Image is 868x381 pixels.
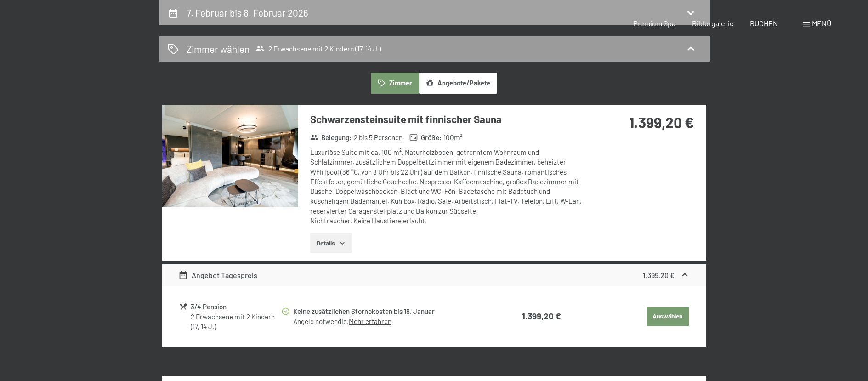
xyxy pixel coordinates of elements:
[812,19,831,28] span: Menü
[310,148,584,226] div: Luxuriöse Suite mit ca. 100 m², Naturholzboden, getrenntem Wohnraum und Schlafzimmer, zusätzliche...
[443,133,462,142] span: 100 m²
[419,73,497,94] button: Angebote/Pakete
[354,133,403,142] span: 2 bis 5 Personen
[178,270,257,281] div: Angebot Tagespreis
[162,105,298,207] img: mss_renderimg.php
[293,306,484,317] div: Keine zusätzlichen Stornokosten bis 18. Januar
[191,301,280,312] div: 3/4 Pension
[310,112,584,126] h3: Schwarzensteinsuite mit finnischer Sauna
[187,42,250,56] h2: Zimmer wählen
[293,317,484,326] div: Angeld notwendig.
[522,311,561,321] strong: 1.399,20 €
[187,7,308,18] h2: 7. Februar bis 8. Februar 2026
[750,19,778,28] a: BUCHEN
[371,73,419,94] button: Zimmer
[191,312,280,332] div: 2 Erwachsene mit 2 Kindern (17, 14 J.)
[633,19,675,28] a: Premium Spa
[692,19,734,28] a: Bildergalerie
[349,317,391,325] a: Mehr erfahren
[310,233,352,253] button: Details
[629,114,694,131] strong: 1.399,20 €
[310,133,352,142] strong: Belegung :
[643,271,675,279] strong: 1.399,20 €
[409,133,442,142] strong: Größe :
[162,264,706,286] div: Angebot Tagespreis1.399,20 €
[647,307,689,327] button: Auswählen
[255,44,381,53] span: 2 Erwachsene mit 2 Kindern (17, 14 J.)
